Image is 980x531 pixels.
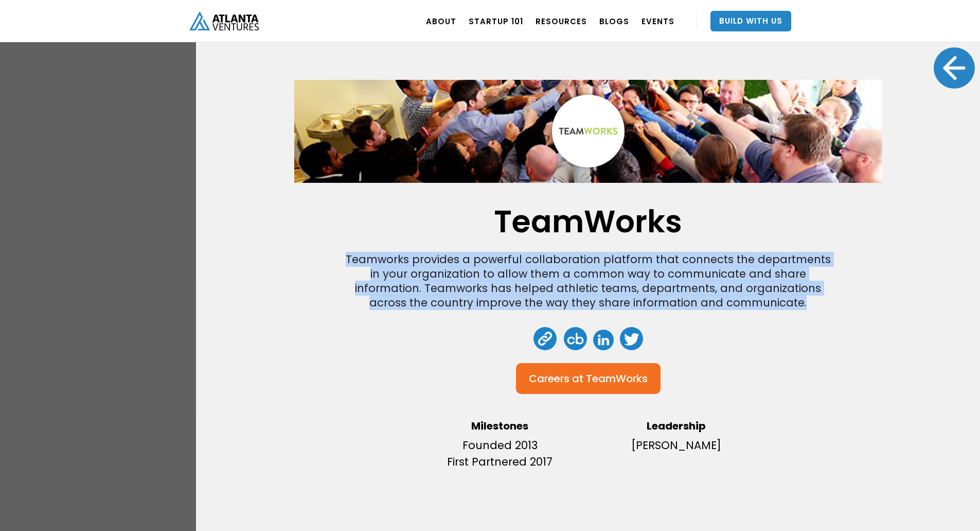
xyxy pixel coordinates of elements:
iframe: profile [4,15,161,94]
a: BLOGS [599,7,629,36]
a: RESOURCES [536,7,587,36]
a: Startup 101 [469,7,523,36]
a: EVENTS [642,7,674,36]
a: ABOUT [426,7,456,36]
a: Build With Us [710,11,791,31]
